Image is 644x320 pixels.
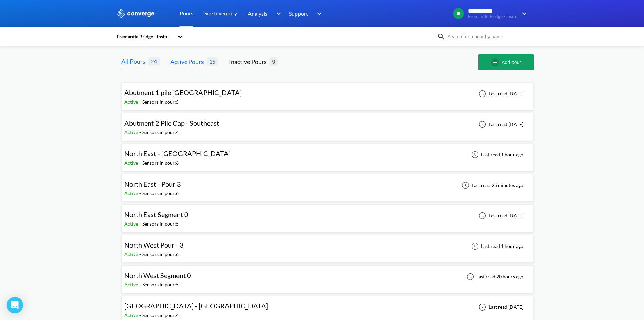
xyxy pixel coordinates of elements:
[121,57,148,66] div: All Pours
[116,33,174,40] div: Fremantle Bridge - insitu
[121,182,534,188] a: North East - Pour 3Active-Sensors in pour:6Last read 25 minutes ago
[468,242,525,250] div: Last read 1 hour ago
[124,251,139,257] span: Active
[313,9,324,18] img: downArrow.svg
[142,190,179,197] div: Sensors in pour: 6
[468,151,525,159] div: Last read 1 hour ago
[139,190,142,196] span: -
[124,88,242,97] span: Abutment 1 pile [GEOGRAPHIC_DATA]
[139,99,142,105] span: -
[142,129,179,136] div: Sensors in pour: 4
[139,160,142,166] span: -
[491,58,502,66] img: add-circle-outline.svg
[124,210,188,218] span: North East Segment 0
[121,151,534,157] a: North East - [GEOGRAPHIC_DATA]Active-Sensors in pour:6Last read 1 hour ago
[124,312,139,318] span: Active
[139,129,142,135] span: -
[478,54,534,70] button: Add pour
[124,180,181,188] span: North East - Pour 3
[475,303,525,311] div: Last read [DATE]
[148,57,160,65] span: 24
[142,98,179,106] div: Sensors in pour: 5
[248,9,267,18] span: Analysis
[142,251,179,258] div: Sensors in pour: 6
[437,33,445,41] img: icon-search.svg
[170,57,207,66] div: Active Pours
[475,90,525,98] div: Last read [DATE]
[272,9,283,18] img: downArrow.svg
[139,312,142,318] span: -
[121,90,534,96] a: Abutment 1 pile [GEOGRAPHIC_DATA]Active-Sensors in pour:5Last read [DATE]
[475,120,525,128] div: Last read [DATE]
[445,33,527,40] input: Search for a pour by name
[142,312,179,319] div: Sensors in pour: 4
[142,159,179,167] div: Sensors in pour: 6
[121,121,534,127] a: Abutment 2 Pile Cap - SoutheastActive-Sensors in pour:4Last read [DATE]
[142,220,179,228] div: Sensors in pour: 5
[289,9,308,18] span: Support
[121,212,534,218] a: North East Segment 0Active-Sensors in pour:5Last read [DATE]
[139,282,142,287] span: -
[124,129,139,135] span: Active
[121,243,534,249] a: North West Pour - 3Active-Sensors in pour:6Last read 1 hour ago
[116,9,155,18] img: logo_ewhite.svg
[229,57,269,66] div: Inactive Pours
[124,99,139,105] span: Active
[139,221,142,227] span: -
[124,302,268,310] span: [GEOGRAPHIC_DATA] - [GEOGRAPHIC_DATA]
[142,281,179,289] div: Sensors in pour: 5
[475,212,525,220] div: Last read [DATE]
[124,241,184,249] span: North West Pour - 3
[463,273,525,281] div: Last read 20 hours ago
[121,304,534,310] a: [GEOGRAPHIC_DATA] - [GEOGRAPHIC_DATA]Active-Sensors in pour:4Last read [DATE]
[458,181,525,189] div: Last read 25 minutes ago
[269,57,278,66] span: 9
[124,190,139,196] span: Active
[124,160,139,166] span: Active
[124,221,139,227] span: Active
[121,273,534,279] a: North West Segment 0Active-Sensors in pour:5Last read 20 hours ago
[124,149,231,157] span: North East - [GEOGRAPHIC_DATA]
[468,14,518,19] span: Fremantle Bridge - insitu
[518,9,528,18] img: downArrow.svg
[124,271,191,279] span: North West Segment 0
[7,297,23,313] div: Open Intercom Messenger
[139,251,142,257] span: -
[124,282,139,287] span: Active
[124,119,219,127] span: Abutment 2 Pile Cap - Southeast
[207,57,218,66] span: 15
